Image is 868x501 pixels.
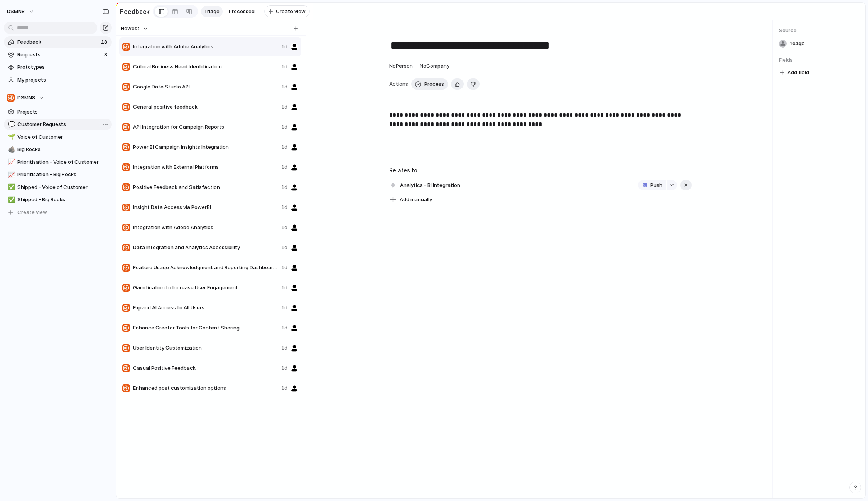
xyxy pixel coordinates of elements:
button: Add manually [387,194,435,205]
button: 🪨 [7,146,15,153]
a: 💬Customer Requests [4,119,112,130]
span: 1d [281,63,287,71]
span: DSMN8 [7,8,25,15]
span: Requests [17,51,102,59]
span: Feedback [17,38,99,46]
span: Processed [229,8,255,15]
a: 📈Prioritisation - Big Rocks [4,169,112,180]
span: Critical Business Need Identification [133,63,278,71]
span: Feature Usage Acknowledgment and Reporting Dashboard Enhancements [133,264,278,272]
span: Prototypes [17,63,109,71]
span: Data Integration and Analytics Accessibility [133,244,278,251]
span: 1d [281,204,287,211]
a: Requests8 [4,49,112,61]
span: 1d ago [790,40,805,48]
div: 🌱Voice of Customer [4,131,112,143]
button: ✅ [7,183,15,191]
a: 📈Prioritisation - Voice of Customer [4,156,112,168]
span: Analytics - BI Integration [398,180,463,191]
h2: Feedback [120,7,150,16]
button: DSMN8 [4,92,112,104]
span: 1d [281,43,287,51]
span: Actions [389,80,408,88]
span: 1d [281,264,287,272]
span: Expand AI Access to All Users [133,304,278,312]
span: 1d [281,123,287,131]
button: Add field [779,68,810,78]
span: 1d [281,163,287,171]
button: Delete [467,78,480,90]
span: Shipped - Voice of Customer [17,183,109,191]
span: Create view [276,8,306,15]
a: Feedback18 [4,36,112,48]
button: Create view [264,5,310,18]
div: 🌱 [8,132,14,141]
button: Process [411,78,448,90]
div: 💬 [8,120,14,129]
span: 1d [281,183,287,191]
button: Push [638,180,666,190]
span: No Person [389,63,413,69]
div: ✅Shipped - Big Rocks [4,194,112,205]
a: ✅Shipped - Voice of Customer [4,182,112,193]
span: 1d [281,364,287,372]
span: 1d [281,344,287,352]
span: 1d [281,324,287,332]
span: 1d [281,244,287,251]
span: User Identity Customization [133,344,278,352]
span: Triage [204,8,220,15]
span: Big Rocks [17,146,109,153]
span: Power BI Campaign Insights Integration [133,143,278,151]
span: 1d [281,83,287,91]
button: NoCompany [418,60,451,72]
button: ✅ [7,196,15,204]
div: 📈 [8,170,14,179]
a: Projects [4,106,112,118]
button: NoPerson [387,60,415,72]
span: 1d [281,384,287,392]
span: Integration with Adobe Analytics [133,224,278,231]
span: API Integration for Campaign Reports [133,123,278,131]
span: Newest [121,25,140,32]
div: ✅ [8,195,14,204]
span: DSMN8 [17,94,35,102]
div: ✅ [8,183,14,192]
button: 🌱 [7,133,15,141]
span: Prioritisation - Voice of Customer [17,158,109,166]
button: 💬 [7,121,15,128]
button: Newest [120,24,149,34]
span: Prioritisation - Big Rocks [17,171,109,178]
span: 18 [101,38,109,46]
div: 🪨 [8,145,14,154]
span: No Company [420,63,449,69]
a: My projects [4,74,112,86]
span: Positive Feedback and Satisfaction [133,183,278,191]
span: 1d [281,143,287,151]
span: Push [650,182,662,189]
a: Triage [201,6,223,17]
span: Insight Data Access via PowerBI [133,204,278,211]
span: Integration with Adobe Analytics [133,43,278,51]
span: Fields [779,56,859,64]
a: Processed [226,6,258,17]
a: Prototypes [4,61,112,73]
button: 📈 [7,171,15,178]
span: Add field [787,69,809,76]
span: 1d [281,304,287,312]
span: Gamification to Increase User Engagement [133,284,278,292]
span: Integration with External Platforms [133,163,278,171]
span: Process [424,80,444,88]
span: Source [779,27,859,34]
button: DSMN8 [3,5,38,18]
div: 📈 [8,158,14,166]
span: Shipped - Big Rocks [17,196,109,204]
span: Google Data Studio API [133,83,278,91]
span: General positive feedback [133,103,278,111]
a: 🪨Big Rocks [4,144,112,155]
span: 1d [281,224,287,231]
span: Projects [17,108,109,116]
